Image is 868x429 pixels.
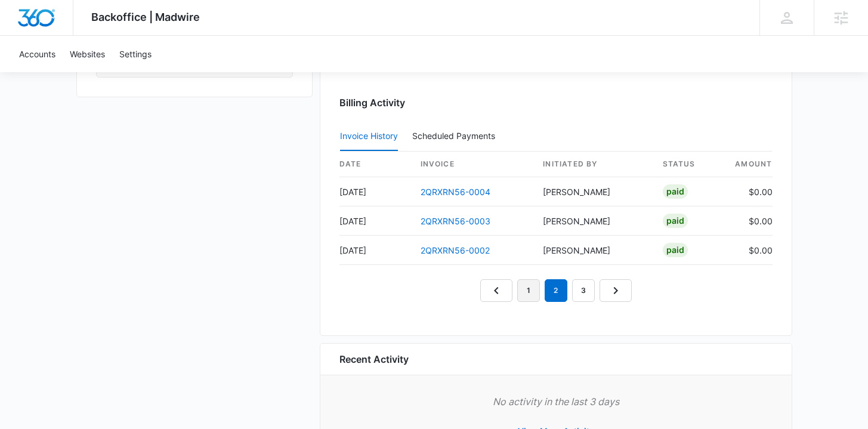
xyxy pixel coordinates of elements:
td: [PERSON_NAME] [533,236,653,265]
td: [DATE] [339,236,411,265]
a: Page 1 [517,279,540,302]
div: Paid [663,214,688,228]
th: Initiated By [533,152,653,177]
td: $0.00 [725,206,773,236]
div: Scheduled Payments [412,132,500,140]
h3: Billing Activity [339,95,773,110]
a: Page 3 [572,279,595,302]
a: 2QRXRN56-0002 [421,245,490,255]
a: Websites [63,36,112,72]
td: $0.00 [725,236,773,265]
a: 2QRXRN56-0003 [421,216,490,226]
th: status [653,152,725,177]
td: [PERSON_NAME] [533,177,653,206]
button: Invoice History [340,122,398,151]
p: No activity in the last 3 days [339,394,773,409]
span: Backoffice | Madwire [91,11,200,23]
a: Settings [112,36,159,72]
div: Paid [663,184,688,199]
em: 2 [545,279,567,302]
div: Paid [663,243,688,257]
td: [PERSON_NAME] [533,206,653,236]
nav: Pagination [480,279,632,302]
a: 2QRXRN56-0004 [421,187,490,197]
a: Next Page [600,279,632,302]
td: [DATE] [339,177,411,206]
th: invoice [411,152,534,177]
td: $0.00 [725,177,773,206]
a: Previous Page [480,279,512,302]
th: amount [725,152,773,177]
a: Accounts [12,36,63,72]
td: [DATE] [339,206,411,236]
h6: Recent Activity [339,352,409,366]
th: date [339,152,411,177]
